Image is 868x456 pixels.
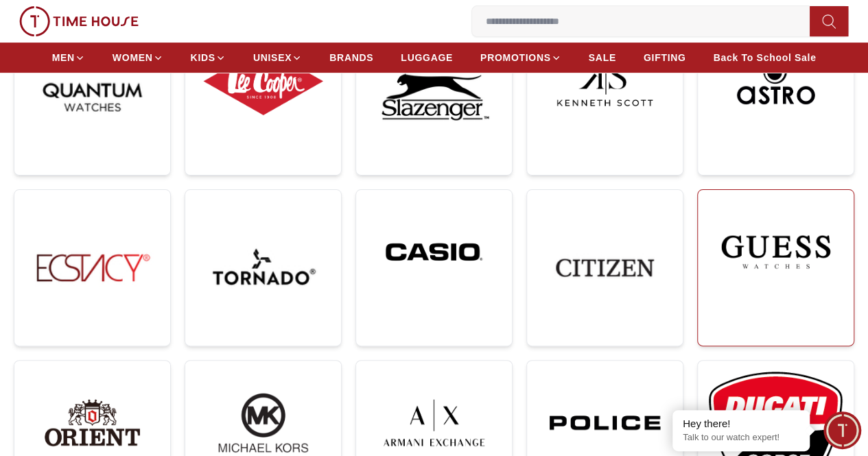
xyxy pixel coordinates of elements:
a: WOMEN [113,45,163,70]
span: GIFTING [644,51,686,64]
img: ... [25,30,159,164]
span: LUGGAGE [401,51,453,64]
img: ... [196,201,330,335]
div: Chat Widget [823,411,861,449]
span: BRANDS [329,51,373,64]
a: MEN [52,45,85,70]
img: ... [538,201,672,335]
img: ... [709,201,843,303]
img: ... [538,30,672,132]
a: Back To School Sale [713,45,816,70]
div: Hey there! [683,417,799,431]
span: WOMEN [113,51,153,64]
span: SALE [589,51,616,64]
span: UNISEX [253,51,292,64]
img: ... [25,201,159,335]
span: MEN [52,51,75,64]
a: KIDS [191,45,226,70]
a: LUGGAGE [401,45,453,70]
p: Talk to our watch expert! [683,432,799,444]
img: ... [367,201,501,303]
img: ... [367,30,501,164]
img: ... [709,30,843,132]
img: ... [196,30,330,132]
img: ... [19,6,139,36]
a: BRANDS [329,45,373,70]
a: GIFTING [644,45,686,70]
span: Back To School Sale [713,51,816,64]
span: PROMOTIONS [480,51,551,64]
span: KIDS [191,51,215,64]
a: UNISEX [253,45,302,70]
a: SALE [589,45,616,70]
a: PROMOTIONS [480,45,561,70]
